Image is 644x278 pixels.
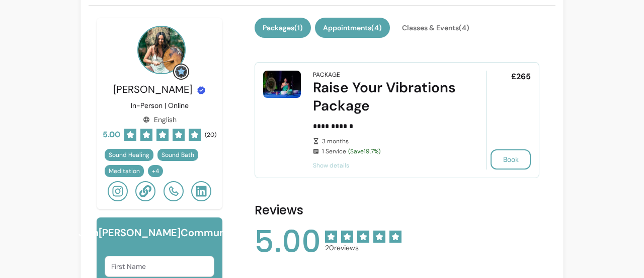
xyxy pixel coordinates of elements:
[322,147,458,155] span: 1 Service
[313,71,340,79] div: Package
[150,167,161,175] span: + 4
[491,149,531,170] button: Book
[103,129,120,141] span: 5.00
[78,226,241,240] h6: Join [PERSON_NAME] Community!
[162,151,194,159] span: Sound Bath
[325,243,401,253] span: 20 reviews
[109,151,149,159] span: Sound Healing
[175,66,187,78] img: Grow
[313,161,458,170] span: Show details
[255,18,311,38] button: Packages(1)
[313,79,458,115] div: Raise Your Vibrations Package
[394,18,477,38] button: Classes & Events(4)
[137,26,186,74] img: Provider image
[205,131,216,139] span: ( 20 )
[111,261,208,271] input: First Name
[255,202,539,218] h2: Reviews
[348,147,380,155] span: (Save 19.7 %)
[486,71,531,170] div: £265
[109,167,140,175] span: Meditation
[322,137,458,145] span: 3 months
[255,227,321,257] span: 5.00
[131,100,189,110] p: In-Person | Online
[143,115,177,125] div: English
[315,18,390,38] button: Appointments(4)
[113,83,192,96] span: [PERSON_NAME]
[263,71,301,98] img: Raise Your Vibrations Package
